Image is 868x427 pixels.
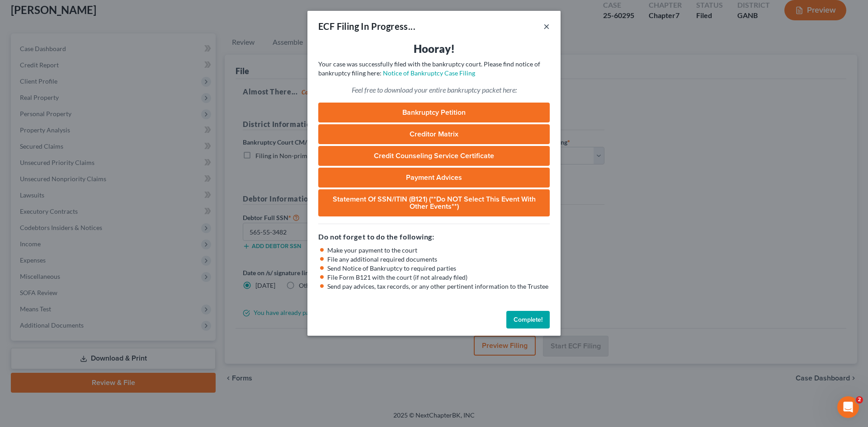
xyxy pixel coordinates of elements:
[318,168,550,188] a: Payment Advices
[318,85,550,95] p: Feel free to download your entire bankruptcy packet here:
[318,231,550,242] h5: Do not forget to do the following:
[318,146,550,166] a: Credit Counseling Service Certificate
[327,264,550,273] li: Send Notice of Bankruptcy to required parties
[327,255,550,264] li: File any additional required documents
[327,273,550,282] li: File Form B121 with the court (if not already filed)
[318,60,540,77] span: Your case was successfully filed with the bankruptcy court. Please find notice of bankruptcy fili...
[327,282,550,291] li: Send pay advices, tax records, or any other pertinent information to the Trustee
[856,396,863,404] span: 2
[318,189,550,216] a: Statement of SSN/ITIN (B121) (**Do NOT select this event with other events**)
[837,396,859,418] iframe: Intercom live chat
[318,42,550,56] h3: Hooray!
[327,246,550,255] li: Make your payment to the court
[506,311,550,329] button: Complete!
[318,124,550,144] a: Creditor Matrix
[318,20,415,33] div: ECF Filing In Progress...
[543,21,550,32] button: ×
[383,69,475,77] a: Notice of Bankruptcy Case Filing
[318,103,550,122] a: Bankruptcy Petition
